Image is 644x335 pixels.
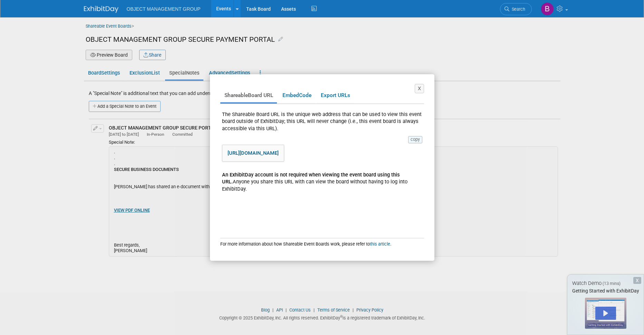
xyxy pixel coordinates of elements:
a: [URL][DOMAIN_NAME] [228,150,279,156]
a: EmbedCode [278,89,315,102]
a: ShareableBoard URL [220,89,277,102]
button: X [415,84,424,93]
a: Export URLs [317,89,354,102]
div: For more information about how Shareable Event Boards work, please refer to . [220,238,424,247]
div: The Shareable Board URL is the unique web address that can be used to view this event board outsi... [222,111,422,133]
div: An ExhibitDay account is not required when viewing the event board using this URL. [222,171,422,193]
button: copy [408,136,422,143]
span: Anyone you share this URL with can view the board without having to log into ExhibitDay. [222,179,407,192]
a: this article [370,241,390,247]
span: Embed [282,92,299,98]
span: Shareable [224,92,248,98]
